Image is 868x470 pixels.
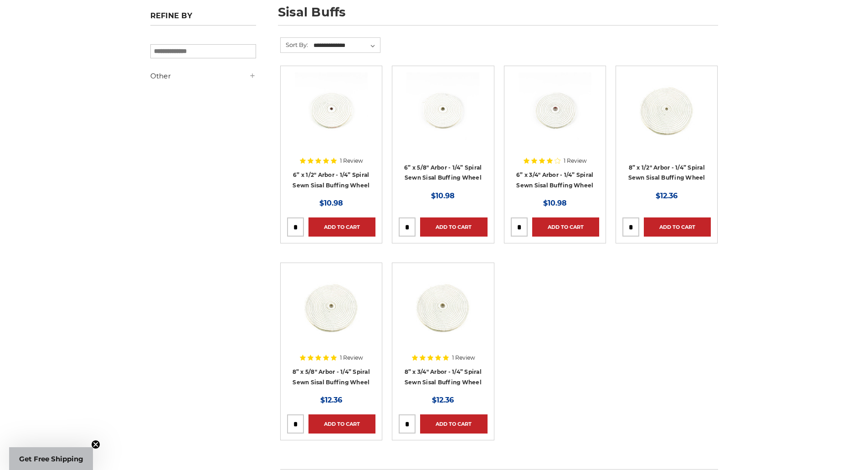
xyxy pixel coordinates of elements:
[312,39,380,52] select: Sort By:
[340,355,363,361] span: 1 Review
[628,164,705,181] a: 8” x 1/2" Arbor - 1/4” Spiral Sewn Sisal Buffing Wheel
[564,158,587,164] span: 1 Review
[150,11,256,26] h5: Refine by
[420,414,487,434] a: Add to Cart
[432,396,454,404] span: $12.36
[319,199,343,207] span: $10.98
[295,269,368,342] img: 8” x 5/8" Arbor - 1/4” Spiral Sewn Sisal Buffing Wheel
[308,414,375,434] a: Add to Cart
[281,38,308,52] label: Sort By:
[295,72,368,145] img: 6” x 1/2" Arbor - 1/4” Spiral Sewn Sisal Buffing Wheel
[399,72,487,161] a: 6” x 5/8" Arbor - 1/4” Spiral Sewn Sisal Buffing Wheel
[420,217,487,237] a: Add to Cart
[406,72,479,145] img: 6” x 5/8" Arbor - 1/4” Spiral Sewn Sisal Buffing Wheel
[630,72,703,145] img: 8” x 1/2" Arbor - 1/4” Spiral Sewn Sisal Buffing Wheel
[406,269,479,342] img: 8” x 3/4" Arbor - 1/4” Spiral Sewn Sisal Buffing Wheel
[293,171,370,189] a: 6” x 1/2" Arbor - 1/4” Spiral Sewn Sisal Buffing Wheel
[9,447,93,470] div: Get Free ShippingClose teaser
[278,6,718,26] h1: sisal buffs
[287,72,375,161] a: 6” x 1/2" Arbor - 1/4” Spiral Sewn Sisal Buffing Wheel
[340,158,363,164] span: 1 Review
[516,171,593,189] a: 6” x 3/4" Arbor - 1/4” Spiral Sewn Sisal Buffing Wheel
[622,72,711,161] a: 8” x 1/2" Arbor - 1/4” Spiral Sewn Sisal Buffing Wheel
[644,217,711,237] a: Add to Cart
[399,269,487,358] a: 8” x 3/4" Arbor - 1/4” Spiral Sewn Sisal Buffing Wheel
[19,455,83,463] span: Get Free Shipping
[91,440,100,449] button: Close teaser
[150,71,256,82] h5: Other
[543,199,567,207] span: $10.98
[404,164,482,181] a: 6” x 5/8" Arbor - 1/4” Spiral Sewn Sisal Buffing Wheel
[308,217,375,237] a: Add to Cart
[287,269,375,358] a: 8” x 5/8" Arbor - 1/4” Spiral Sewn Sisal Buffing Wheel
[532,217,599,237] a: Add to Cart
[519,72,591,145] img: 6” x 3/4" Arbor - 1/4” Spiral Sewn Sisal Buffing Wheel
[656,191,678,200] span: $12.36
[511,72,599,161] a: 6” x 3/4" Arbor - 1/4” Spiral Sewn Sisal Buffing Wheel
[405,368,482,386] a: 8” x 3/4" Arbor - 1/4” Spiral Sewn Sisal Buffing Wheel
[431,191,455,200] span: $10.98
[320,396,342,404] span: $12.36
[452,355,475,361] span: 1 Review
[293,368,370,386] a: 8” x 5/8" Arbor - 1/4” Spiral Sewn Sisal Buffing Wheel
